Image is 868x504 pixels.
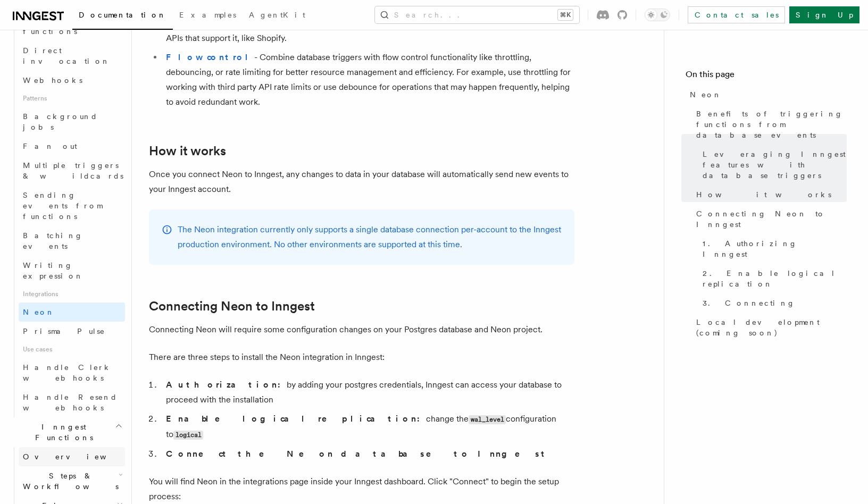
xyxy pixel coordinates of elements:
a: Batching events [19,226,125,256]
a: Neon [19,303,125,322]
span: Integrations [19,285,125,303]
a: Documentation [72,3,173,30]
a: Fan out [19,137,125,156]
a: Direct invocation [19,41,125,71]
a: Local development (coming soon) [692,313,847,342]
p: The Neon integration currently only supports a single database connection per-account to the Inng... [178,222,562,252]
li: change the configuration to [163,411,574,442]
a: Contact sales [688,6,785,23]
span: Handle Clerk webhooks [23,363,112,382]
span: Sending events from functions [23,191,102,221]
span: Use cases [19,341,125,358]
a: Connecting Neon to Inngest [149,299,315,314]
p: Connecting Neon will require some configuration changes on your Postgres database and Neon project. [149,322,574,337]
p: Once you connect Neon to Inngest, any changes to data in your database will automatically send ne... [149,167,574,197]
a: Connecting Neon to Inngest [692,204,847,234]
strong: Connect the Neon database to Inngest [166,449,549,459]
a: 3. Connecting [698,293,847,313]
a: Neon [686,85,847,104]
span: 2. Enable logical replication [703,268,847,289]
a: Flow control [166,52,254,62]
span: Handle Resend webhooks [23,393,118,412]
span: Documentation [79,11,166,19]
a: Examples [173,3,243,29]
a: Benefits of triggering functions from database events [692,104,847,145]
span: Writing expression [23,261,84,280]
button: Inngest Functions [9,417,125,447]
span: AgentKit [249,11,305,19]
span: 1. Authorizing Inngest [703,238,847,259]
li: by adding your postgres credentials, Inngest can access your database to proceed with the install... [163,377,574,407]
a: Webhooks [19,71,125,90]
span: 3. Connecting [703,298,795,308]
span: Steps & Workflows [19,471,119,492]
span: Neon [23,308,55,316]
span: Inngest Functions [9,422,115,443]
span: Connecting Neon to Inngest [696,208,847,230]
span: Webhooks [23,76,82,85]
span: Batching events [23,231,83,250]
span: Background jobs [23,112,98,131]
a: Overview [19,447,125,466]
a: AgentKit [243,3,312,29]
a: Background jobs [19,107,125,137]
span: Direct invocation [23,46,110,65]
span: Multiple triggers & wildcards [23,161,123,180]
span: Benefits of triggering functions from database events [696,108,847,140]
span: How it works [696,189,831,200]
button: Search...⌘K [375,6,579,23]
a: Leveraging Inngest features with database triggers [698,145,847,185]
a: 2. Enable logical replication [698,264,847,293]
a: Handle Resend webhooks [19,388,125,417]
p: There are three steps to install the Neon integration in Inngest: [149,350,574,365]
li: - Combine database triggers with flow control functionality like throttling, debouncing, or rate ... [163,50,574,110]
span: Neon [690,89,722,100]
span: Patterns [19,90,125,107]
button: Toggle dark mode [645,9,670,21]
a: Handle Clerk webhooks [19,358,125,388]
a: How it works [149,144,226,158]
span: Prisma Pulse [23,327,105,335]
strong: Enable logical replication: [166,414,426,424]
a: Prisma Pulse [19,322,125,341]
span: Local development (coming soon) [696,317,847,338]
code: logical [173,431,203,440]
code: wal_level [469,415,506,424]
button: Steps & Workflows [19,466,125,496]
a: Sign Up [789,6,859,23]
span: Examples [179,11,236,19]
span: Leveraging Inngest features with database triggers [703,149,847,181]
a: Writing expression [19,256,125,285]
a: Sending events from functions [19,186,125,226]
a: Multiple triggers & wildcards [19,156,125,186]
span: Fan out [23,142,77,150]
kbd: ⌘K [558,10,573,20]
strong: Authorization: [166,380,287,390]
span: Overview [23,452,132,461]
p: You will find Neon in the integrations page inside your Inngest dashboard. Click "Connect" to beg... [149,474,574,504]
a: How it works [692,185,847,204]
a: 1. Authorizing Inngest [698,234,847,264]
h4: On this page [686,68,847,85]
